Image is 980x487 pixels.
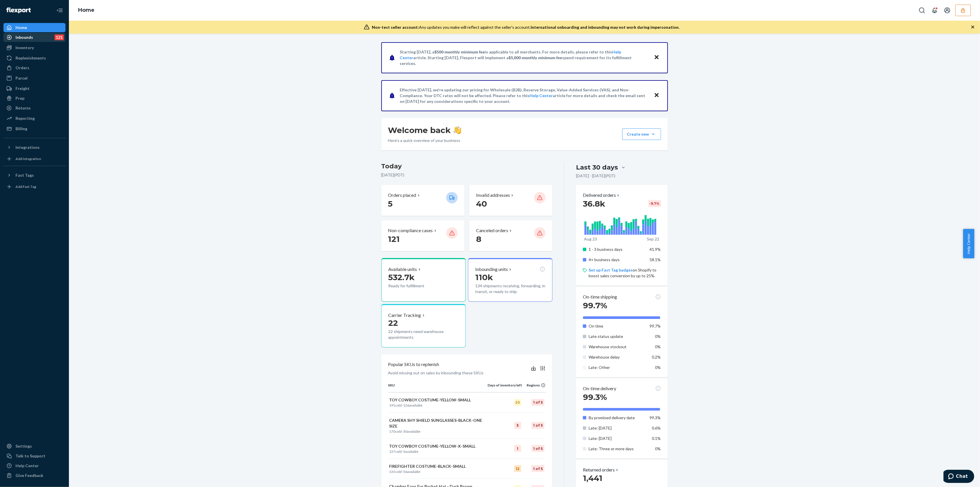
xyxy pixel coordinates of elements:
div: Home [16,25,27,30]
button: Non-compliance cases 121 [381,220,465,251]
span: 58.1% [650,257,661,262]
p: Non-compliance cases [388,227,433,234]
div: Any updates you make will reflect against the seller's account. [372,24,679,30]
p: Late: Three or more days [589,446,645,452]
a: Inbounds121 [3,33,65,42]
p: On time [589,323,645,329]
div: Inbounds [16,34,33,40]
p: 1 - 3 business days [589,247,645,252]
div: 1 [514,445,521,452]
th: SKU [388,383,488,392]
p: Canceled orders [476,227,508,234]
p: Invalid addresses [476,192,510,199]
div: Help Center [16,463,39,469]
span: 532.7k [388,272,415,282]
th: Days of inventory left [488,383,522,392]
p: Aug 23 [584,236,597,242]
span: 170 [389,429,395,434]
div: Inventory [16,45,34,51]
p: sold · available [389,469,487,474]
button: Help Center [963,229,974,258]
div: 1 of 5 [531,399,544,406]
p: sold · available [389,429,487,434]
p: Popular SKUs to replenish [388,361,439,368]
a: Orders [3,63,65,72]
a: Freight [3,84,65,93]
p: TOY COWBOY COSTUME-YELLOW-SMALL [389,397,487,403]
div: Add Integration [16,156,41,161]
span: International onboarding and inbounding may not work during impersonation. [531,25,679,30]
p: [DATE] ( PDT ) [381,172,553,178]
button: Invalid addresses 40 [469,185,552,216]
a: Billing [3,124,65,133]
p: CAMERA SHY SHIELD SUNGLASSES-BLACK-ONE SIZE [389,417,487,429]
span: 3 [403,449,405,454]
a: Parcel [3,74,65,83]
button: Create new [622,128,661,140]
a: Inventory [3,43,65,52]
button: Give Feedback [3,471,65,480]
span: 121 [388,234,400,244]
div: Settings [16,443,32,449]
span: 191 [389,403,395,407]
button: Orders placed 5 [381,185,465,216]
span: 0.1% [652,436,661,441]
p: On-time shipping [583,294,617,300]
span: 8 [476,234,481,244]
span: 126 [403,403,409,407]
div: Integrations [16,145,40,150]
button: Open notifications [929,5,940,16]
p: FIREFIGHTER COSTUME-BLACK-SMALL [389,463,487,469]
div: Fast Tags [16,172,34,178]
div: Add Fast Tag [16,184,36,189]
a: Returns [3,103,65,113]
button: Close [653,91,660,100]
a: Replenishments [3,53,65,63]
div: 20 [514,399,521,406]
p: Effective [DATE], we're updating our pricing for Wholesale (B2B), Reserve Storage, Value-Added Se... [400,87,648,104]
span: $500 monthly minimum fee [435,49,485,54]
p: Starting [DATE], a is applicable to all merchants. For more details, please refer to this article... [400,49,648,66]
span: 22 [388,318,398,328]
p: Warehouse delay [589,354,645,360]
div: Reporting [16,116,35,121]
div: Talk to Support [16,453,45,459]
span: 5 [388,199,393,209]
div: 121 [55,34,64,40]
p: Ready for fulfillment [388,283,442,289]
span: $5,000 monthly minimum fee [509,55,563,60]
p: [DATE] - [DATE] ( PDT ) [576,173,615,179]
span: 137 [389,449,395,454]
span: 99.3% [583,392,607,402]
ol: breadcrumbs [74,2,99,19]
a: Add Fast Tag [3,182,65,191]
p: sold · available [389,403,487,408]
p: sold · available [389,449,487,454]
p: On-time delivery [583,385,616,392]
div: Parcel [16,75,28,81]
span: 0% [655,365,661,370]
button: Delivered orders [583,192,621,199]
span: 110k [475,272,493,282]
button: Close Navigation [54,5,65,16]
a: Home [3,23,65,32]
div: 5 [514,422,521,429]
p: Available units [388,266,417,273]
p: Returned orders [583,467,619,473]
span: 99.7% [650,324,661,328]
div: Regions [522,383,546,388]
span: 0% [655,344,661,349]
button: Integrations [3,143,65,152]
span: 30 [403,429,407,434]
span: 41.9% [650,247,661,252]
p: Late: [DATE] [589,425,645,431]
p: 22 shipments need warehouse appointments [388,329,459,340]
p: Inbounding units [475,266,508,273]
p: Late: [DATE] [589,436,645,441]
span: Non-test seller account: [372,25,419,30]
span: 40 [476,199,487,209]
button: Talk to Support [3,451,65,461]
p: Late status update [589,334,645,339]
